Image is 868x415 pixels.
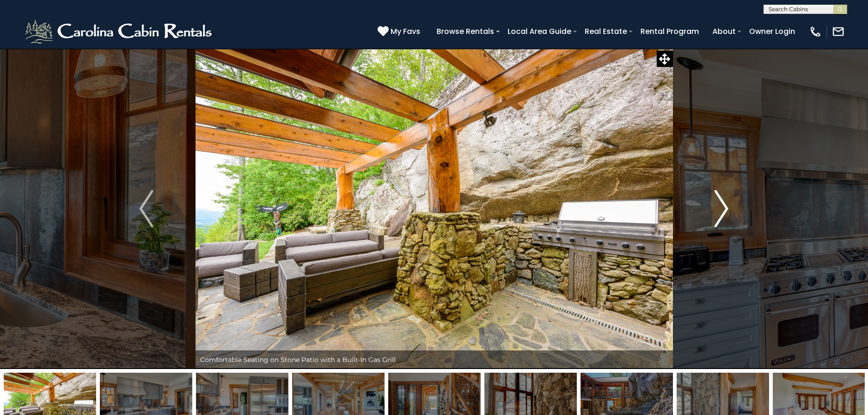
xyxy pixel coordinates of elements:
img: arrow [715,190,729,227]
img: mail-regular-white.png [832,25,845,38]
a: Real Estate [580,23,632,40]
span: My Favs [391,26,420,37]
a: Rental Program [636,23,704,40]
button: Previous [98,48,195,369]
button: Next [672,48,770,369]
a: Browse Rentals [432,23,499,40]
a: Local Area Guide [503,23,576,40]
img: phone-regular-white.png [809,25,822,38]
img: arrow [139,190,153,227]
a: My Favs [378,26,423,38]
img: White-1-2.png [23,18,216,46]
a: Owner Login [744,23,800,40]
a: About [708,23,740,40]
div: Comfortable Seating on Stone Patio with a Built-In Gas Grill [196,350,673,369]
